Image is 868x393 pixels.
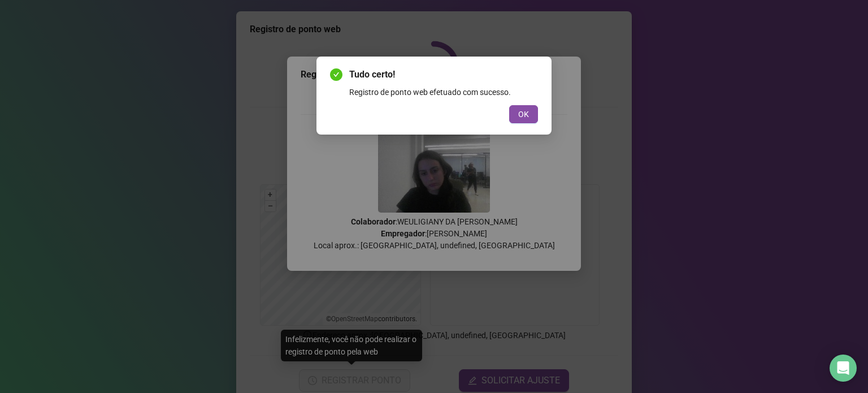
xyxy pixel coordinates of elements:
[518,108,529,120] span: OK
[830,355,857,382] div: Open Intercom Messenger
[330,68,342,81] span: check-circle
[349,86,538,98] div: Registro de ponto web efetuado com sucesso.
[509,105,538,123] button: OK
[349,68,538,81] span: Tudo certo!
